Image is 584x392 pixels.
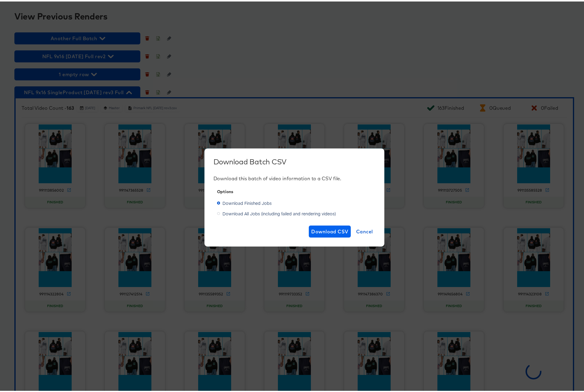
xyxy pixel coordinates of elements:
span: Cancel [356,226,373,234]
button: Download CSV [309,224,351,236]
span: Download CSV [311,226,348,234]
button: Cancel [354,224,375,236]
span: Download All Jobs (including failed and rendering videos) [222,209,336,215]
div: Options [217,188,372,193]
div: Download Batch CSV [213,156,375,164]
span: Download Finished Jobs [222,199,272,205]
div: Download this batch of video information to a CSV file. [213,174,375,180]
